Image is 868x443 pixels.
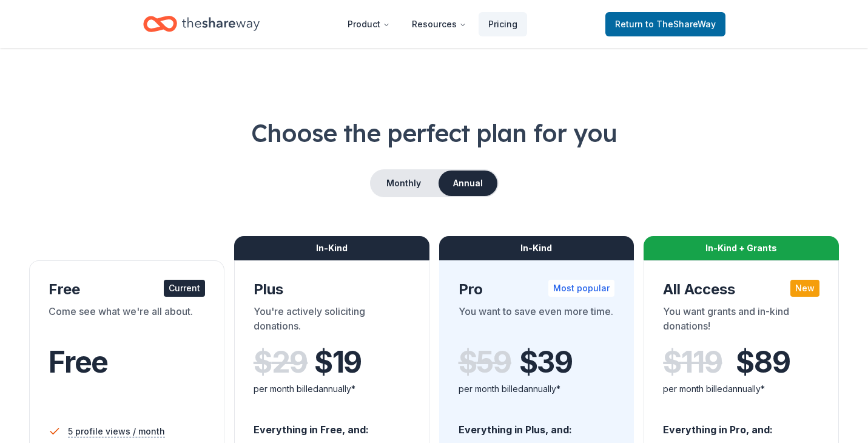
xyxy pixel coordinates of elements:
span: 5 profile views / month [68,424,165,439]
span: Return [615,17,716,32]
div: You're actively soliciting donations. [254,304,410,338]
span: to TheShareWay [645,19,716,29]
div: All Access [663,280,819,299]
span: $ 19 [314,345,362,379]
a: Returnto TheShareWay [605,12,725,36]
span: Free [49,344,108,380]
button: Resources [402,12,476,36]
div: Plus [254,280,410,299]
div: Come see what we're all about. [49,304,205,338]
div: Everything in Plus, and: [459,412,615,438]
div: In-Kind [234,236,429,260]
a: Pricing [479,12,527,36]
div: New [790,280,819,297]
div: Free [49,280,205,299]
div: per month billed annually* [254,382,410,396]
nav: Main [338,10,527,38]
span: $ 89 [736,345,790,379]
div: In-Kind [439,236,634,260]
a: Home [143,10,260,38]
h1: Choose the perfect plan for you [29,116,839,150]
div: Most popular [548,280,614,297]
span: $ 39 [519,345,573,379]
div: You want to save even more time. [459,304,615,338]
div: Everything in Pro, and: [663,412,819,438]
button: Monthly [371,171,436,196]
div: Pro [459,280,615,299]
div: per month billed annually* [663,382,819,396]
div: Everything in Free, and: [254,412,410,438]
div: In-Kind + Grants [644,236,839,260]
div: per month billed annually* [459,382,615,396]
button: Product [338,12,400,36]
button: Annual [439,171,497,196]
div: Current [164,280,205,297]
div: You want grants and in-kind donations! [663,304,819,338]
